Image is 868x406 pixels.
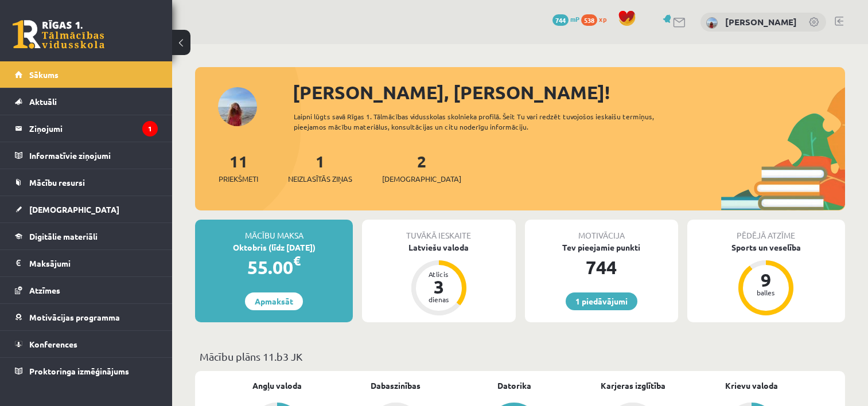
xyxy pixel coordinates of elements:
[29,366,129,376] span: Proktoringa izmēģinājums
[749,271,783,289] div: 9
[29,142,158,169] legend: Informatīvie ziņojumi
[219,151,258,185] a: 11Priekšmeti
[422,271,456,278] div: Atlicis
[15,88,158,115] a: Aktuāli
[382,151,461,185] a: 2[DEMOGRAPHIC_DATA]
[29,69,59,80] span: Sākums
[29,115,158,142] legend: Ziņojumi
[15,277,158,303] a: Atzīmes
[15,196,158,222] a: [DEMOGRAPHIC_DATA]
[195,220,353,241] div: Mācību maksa
[15,331,158,357] a: Konferences
[525,241,678,253] div: Tev pieejamie punkti
[362,241,515,317] a: Latviešu valoda Atlicis 3 dienas
[252,380,302,392] a: Angļu valoda
[294,111,684,132] div: Laipni lūgts savā Rīgas 1. Tālmācības vidusskolas skolnieka profilā. Šeit Tu vari redzēt tuvojošo...
[525,253,678,281] div: 744
[382,173,461,185] span: [DEMOGRAPHIC_DATA]
[581,14,597,26] span: 538
[749,289,783,296] div: balles
[599,14,606,24] span: xp
[29,96,57,107] span: Aktuāli
[725,380,778,392] a: Krievu valoda
[362,220,515,241] div: Tuvākā ieskaite
[687,241,845,317] a: Sports un veselība 9 balles
[15,142,158,169] a: Informatīvie ziņojumi
[219,173,258,185] span: Priekšmeti
[200,349,840,364] p: Mācību plāns 11.b3 JK
[497,380,531,392] a: Datorika
[15,358,158,384] a: Proktoringa izmēģinājums
[15,304,158,330] a: Motivācijas programma
[15,223,158,249] a: Digitālie materiāli
[15,169,158,196] a: Mācību resursi
[15,61,158,88] a: Sākums
[29,204,119,214] span: [DEMOGRAPHIC_DATA]
[288,173,352,185] span: Neizlasītās ziņas
[706,17,718,29] img: Beatrise Staņa
[29,312,120,322] span: Motivācijas programma
[142,121,158,136] i: 1
[371,380,421,392] a: Dabaszinības
[422,296,456,303] div: dienas
[29,285,60,295] span: Atzīmes
[552,14,579,24] a: 744 mP
[29,339,77,349] span: Konferences
[581,14,612,24] a: 538 xp
[288,151,352,185] a: 1Neizlasītās ziņas
[362,241,515,253] div: Latviešu valoda
[570,14,579,24] span: mP
[525,220,678,241] div: Motivācija
[552,14,569,26] span: 744
[687,220,845,241] div: Pēdējā atzīme
[687,241,845,253] div: Sports un veselība
[15,250,158,276] a: Maksājumi
[725,16,797,28] a: [PERSON_NAME]
[195,253,353,281] div: 55.00
[15,115,158,142] a: Ziņojumi1
[566,292,637,310] a: 1 piedāvājumi
[245,292,303,310] a: Apmaksāt
[601,380,665,392] a: Karjeras izglītība
[293,252,301,269] span: €
[293,79,845,106] div: [PERSON_NAME], [PERSON_NAME]!
[13,20,104,49] a: Rīgas 1. Tālmācības vidusskola
[29,177,85,188] span: Mācību resursi
[422,278,456,296] div: 3
[195,241,353,253] div: Oktobris (līdz [DATE])
[29,231,98,241] span: Digitālie materiāli
[29,250,158,276] legend: Maksājumi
